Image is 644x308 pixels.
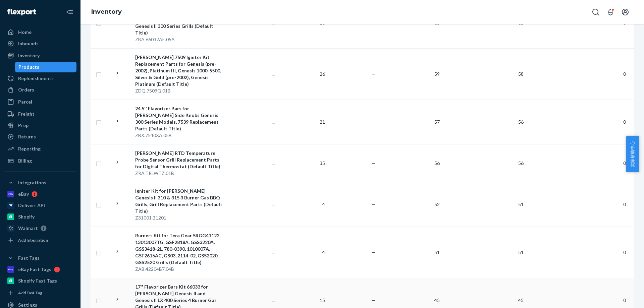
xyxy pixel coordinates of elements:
a: Add Fast Tag [4,289,76,297]
div: Burners Kit for Tera Gear SRGG41122, 13013007TG, GSF2818A, GSS3220A, GSS3418-2L, 780-0390, 101000... [135,232,224,266]
a: eBay [4,189,76,199]
td: 35 [277,144,328,182]
a: Add Integration [4,236,76,244]
button: Open notifications [604,5,617,19]
div: Fast Tags [18,255,40,261]
div: Home [18,29,32,36]
td: 4 [277,227,328,278]
span: 51 [516,249,526,255]
a: Replenishments [4,73,76,84]
a: Products [15,62,77,72]
div: Replenishments [18,75,54,82]
div: Freight [18,111,35,117]
div: eBay [18,191,29,197]
button: Integrations [4,177,76,188]
div: Deliverr API [18,202,45,209]
span: 57 [432,119,442,125]
span: 51 [516,201,526,207]
button: Close Navigation [63,5,76,19]
button: 卖家帮助中心 [626,136,639,172]
div: Add Fast Tag [18,290,42,296]
a: Billing [4,156,76,166]
button: Open Search Box [589,5,602,19]
div: Z31001.B1201 [135,214,224,221]
a: Parcel [4,97,76,107]
p: ... [230,160,275,167]
span: 0 [621,71,629,77]
p: ... [230,297,275,304]
td: 26 [277,48,328,100]
span: — [371,297,375,303]
span: 0 [621,160,629,166]
div: Inbounds [18,40,39,47]
div: Returns [18,133,36,140]
span: 0 [621,297,629,303]
div: ZDQ.7509Q.01B [135,87,224,94]
a: Inventory [4,50,76,61]
span: 56 [516,119,526,125]
td: 4 [277,182,328,227]
div: Inventory [18,52,40,59]
span: 56 [516,160,526,166]
div: Reporting [18,145,41,152]
span: 65 [432,20,442,25]
div: ZAB.42204B7.04B [135,266,224,272]
span: — [371,119,375,125]
div: Billing [18,158,32,164]
div: Igniter Kit for [PERSON_NAME] Genesis II 310 & 315 3 Burner Gas BBQ Grills, Grill Replacement Par... [135,188,224,214]
div: ZBX.7540XA.05B [135,132,224,139]
span: 45 [432,297,442,303]
a: Deliverr API [4,200,76,211]
span: 59 [432,71,442,77]
img: Flexport logo [7,9,36,15]
div: Prep [18,122,29,129]
div: Parcel [18,99,32,105]
div: ZRA.TRLWTZ.01B [135,170,224,177]
td: 21 [277,100,328,144]
p: ... [230,201,275,208]
span: — [371,249,375,255]
button: Fast Tags [4,253,76,263]
a: Shopify Fast Tags [4,275,76,286]
p: ... [230,71,275,77]
a: Inbounds [4,38,76,49]
span: — [371,201,375,207]
a: Inventory [91,8,122,15]
div: [PERSON_NAME] 7509 Igniter Kit Replacement Parts for Genesis (pre-2002), Platinum I II, Genesis 1... [135,54,224,87]
div: ZBA.66032AE.05A [135,36,224,43]
div: [PERSON_NAME] RTD Temperature Probe Sensor Grill Replacement Parts for Digital Thermostat (Defaul... [135,150,224,170]
div: Orders [18,86,34,93]
span: — [371,71,375,77]
a: eBay Fast Tags [4,264,76,275]
div: Add Integration [18,237,48,243]
span: 51 [432,249,442,255]
div: Walmart [18,225,38,232]
span: — [371,160,375,166]
span: 45 [516,297,526,303]
ol: breadcrumbs [86,2,127,22]
a: Walmart [4,223,76,234]
div: Shopify [18,213,35,220]
a: Freight [4,109,76,119]
div: Products [18,64,39,70]
span: 65 [516,20,526,25]
p: ... [230,119,275,125]
span: 58 [516,71,526,77]
a: Home [4,27,76,38]
a: Orders [4,84,76,95]
div: Integrations [18,179,46,186]
a: Shopify [4,211,76,222]
a: Prep [4,120,76,131]
div: 24.5'' Flavorizer Bars for [PERSON_NAME] Side Knobs Genesis 300 Series Models, 7539 Replacement P... [135,105,224,132]
span: 0 [621,119,629,125]
a: Returns [4,131,76,142]
span: 52 [432,201,442,207]
span: 0 [621,20,629,25]
a: Reporting [4,143,76,154]
span: 0 [621,201,629,207]
button: Open account menu [619,5,632,19]
span: — [371,20,375,25]
span: 56 [432,160,442,166]
div: Shopify Fast Tags [18,278,57,284]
